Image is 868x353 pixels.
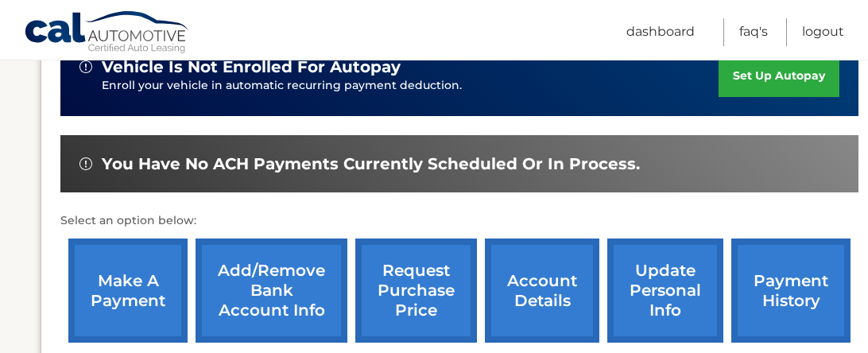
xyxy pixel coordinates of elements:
p: Enroll your vehicle in automatic recurring payment deduction. [102,77,719,95]
a: set up autopay [719,55,839,97]
a: update personal info [607,239,723,343]
a: Add/Remove bank account info [196,239,347,343]
p: Select an option below: [60,211,858,231]
img: alert-white.svg [79,157,92,170]
a: Logout [802,18,844,46]
a: request purchase price [355,239,477,343]
img: alert-white.svg [79,60,92,73]
a: payment history [731,239,851,343]
a: make a payment [68,239,188,343]
span: vehicle is not enrolled for autopay [102,57,401,77]
a: FAQ's [739,18,768,46]
a: account details [485,239,599,343]
a: Dashboard [626,18,695,46]
span: You have no ACH payments currently scheduled or in process. [102,154,640,174]
a: Cal Automotive [24,10,191,56]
